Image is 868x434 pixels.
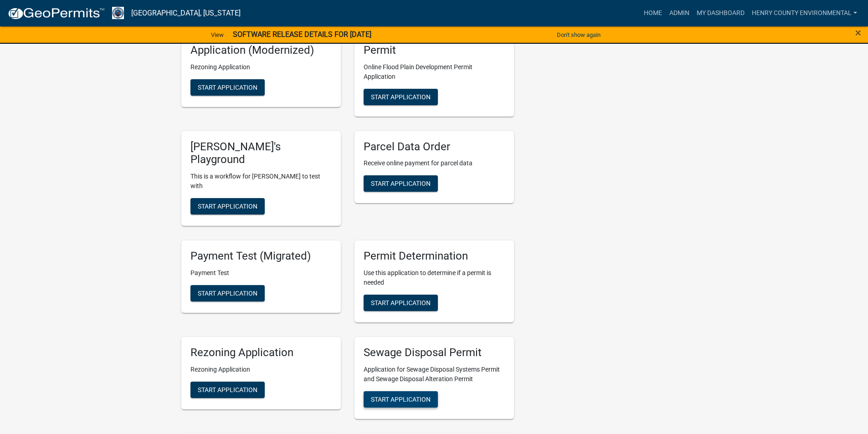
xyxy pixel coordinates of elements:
[364,158,505,168] p: Receive online payment for parcel data
[693,5,748,22] a: My Dashboard
[190,62,332,72] p: Rezoning Application
[190,346,332,359] h5: Rezoning Application
[364,175,438,192] button: Start Application
[198,386,257,393] span: Start Application
[640,5,666,22] a: Home
[198,83,257,91] span: Start Application
[233,30,371,39] strong: SOFTWARE RELEASE DETAILS FOR [DATE]
[190,268,332,278] p: Payment Test
[364,295,438,311] button: Start Application
[112,7,124,19] img: Henry County, Iowa
[190,172,332,191] p: This is a workflow for [PERSON_NAME] to test with
[666,5,693,22] a: Admin
[855,27,861,38] button: Close
[190,198,265,214] button: Start Application
[190,382,265,398] button: Start Application
[190,79,265,96] button: Start Application
[371,395,431,403] span: Start Application
[371,93,431,100] span: Start Application
[190,250,332,263] h5: Payment Test (Migrated)
[364,250,505,263] h5: Permit Determination
[190,365,332,374] p: Rezoning Application
[364,140,505,153] h5: Parcel Data Order
[371,299,431,306] span: Start Application
[364,346,505,359] h5: Sewage Disposal Permit
[364,391,438,408] button: Start Application
[553,27,604,42] button: Don't show again
[364,62,505,82] p: Online Flood Plain Development Permit Application
[371,180,431,187] span: Start Application
[190,140,332,167] h5: [PERSON_NAME]'s Playground
[198,290,257,297] span: Start Application
[364,365,505,384] p: Application for Sewage Disposal Systems Permit and Sewage Disposal Alteration Permit
[131,5,241,21] a: [GEOGRAPHIC_DATA], [US_STATE]
[364,89,438,105] button: Start Application
[207,27,227,42] a: View
[855,26,861,39] span: ×
[748,5,861,22] a: Henry County Environmental
[190,285,265,301] button: Start Application
[198,203,257,210] span: Start Application
[364,268,505,287] p: Use this application to determine if a permit is needed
